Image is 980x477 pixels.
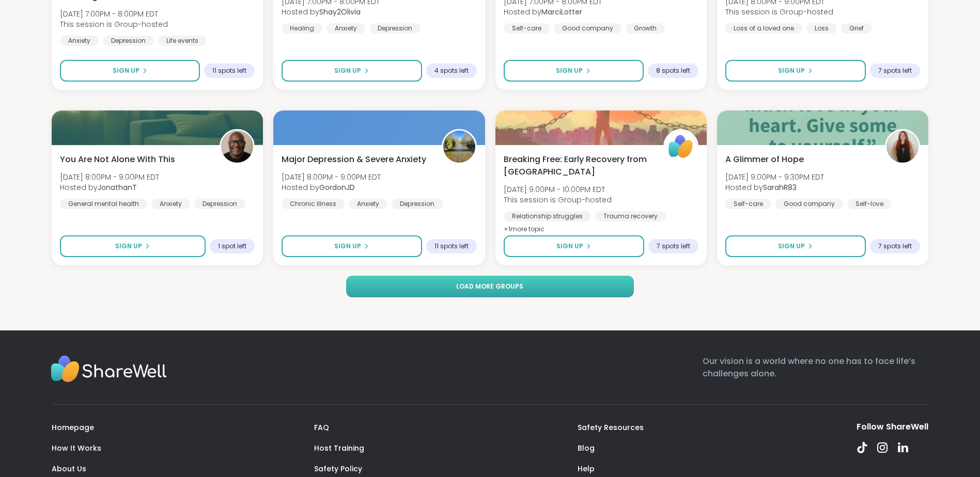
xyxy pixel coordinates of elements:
[282,7,380,17] span: Hosted by
[115,242,142,251] span: Sign Up
[52,464,86,474] a: About Us
[282,172,381,182] span: [DATE] 8:00PM - 9:00PM EDT
[763,182,797,193] b: SarahR83
[778,66,805,75] span: Sign Up
[52,422,94,433] a: Homepage
[103,36,154,46] div: Depression
[51,355,167,385] img: Sharewell
[314,443,364,453] a: Host Training
[556,66,583,75] span: Sign Up
[657,242,690,250] span: 7 spots left
[578,422,644,433] a: Safety Resources
[98,182,137,193] b: JonathanT
[319,7,361,17] b: Shay2Olivia
[504,23,550,34] div: Self-care
[52,443,101,453] a: How It Works
[158,36,207,46] div: Life events
[218,242,246,250] span: 1 spot left
[778,242,805,251] span: Sign Up
[369,23,421,34] div: Depression
[443,131,475,163] img: GordonJD
[282,23,322,34] div: Healing
[857,421,928,433] div: Follow ShareWell
[282,235,422,257] button: Sign Up
[878,242,912,250] span: 7 spots left
[703,355,928,388] p: Our vision is a world where no one has to face life’s challenges alone.
[725,60,866,82] button: Sign Up
[626,23,665,34] div: Growth
[578,443,595,453] a: Blog
[60,182,159,193] span: Hosted by
[60,60,200,82] button: Sign Up
[578,464,595,474] a: Help
[775,199,843,209] div: Good company
[113,66,139,75] span: Sign Up
[504,184,612,195] span: [DATE] 9:00PM - 10:00PM EDT
[725,7,833,17] span: This session is Group-hosted
[504,235,644,257] button: Sign Up
[60,199,147,209] div: General mental health
[334,66,361,75] span: Sign Up
[665,131,697,163] img: ShareWell
[456,282,523,291] span: Load more groups
[60,172,159,182] span: [DATE] 8:00PM - 9:00PM EDT
[725,172,824,182] span: [DATE] 9:00PM - 9:30PM EDT
[151,199,190,209] div: Anxiety
[806,23,837,34] div: Loss
[725,153,804,166] span: A Glimmer of Hope
[60,9,168,19] span: [DATE] 7:00PM - 8:00PM EDT
[392,199,443,209] div: Depression
[349,199,387,209] div: Anxiety
[554,23,621,34] div: Good company
[725,23,802,34] div: Loss of a loved one
[212,67,246,75] span: 11 spots left
[60,153,175,166] span: You Are Not Alone With This
[847,199,892,209] div: Self-love
[346,276,634,297] button: Load more groups
[504,211,591,221] div: Relationship struggles
[434,67,469,75] span: 4 spots left
[504,153,652,178] span: Breaking Free: Early Recovery from [GEOGRAPHIC_DATA]
[60,36,99,46] div: Anxiety
[504,60,644,82] button: Sign Up
[886,131,919,163] img: SarahR83
[282,60,422,82] button: Sign Up
[878,67,912,75] span: 7 spots left
[60,19,168,29] span: This session is Group-hosted
[725,235,866,257] button: Sign Up
[434,242,469,250] span: 11 spots left
[194,199,245,209] div: Depression
[841,23,872,34] div: Grief
[595,211,666,221] div: Trauma recovery
[319,182,355,193] b: GordonJD
[282,153,426,166] span: Major Depression & Severe Anxiety
[60,235,206,257] button: Sign Up
[282,199,345,209] div: Chronic Illness
[314,464,362,474] a: Safety Policy
[314,422,329,433] a: FAQ
[656,67,690,75] span: 8 spots left
[334,242,361,251] span: Sign Up
[221,131,253,163] img: JonathanT
[504,195,612,205] span: This session is Group-hosted
[326,23,365,34] div: Anxiety
[541,7,582,17] b: MarciLotter
[725,199,771,209] div: Self-care
[725,182,824,193] span: Hosted by
[282,182,381,193] span: Hosted by
[556,242,583,251] span: Sign Up
[504,7,602,17] span: Hosted by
